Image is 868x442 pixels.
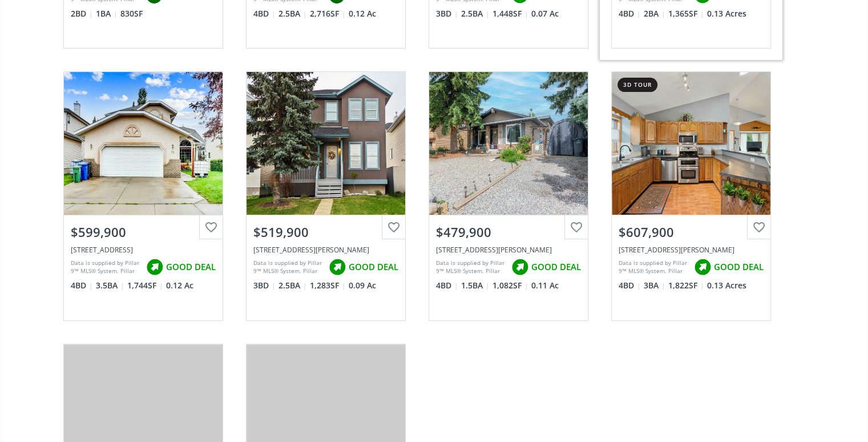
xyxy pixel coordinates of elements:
span: 4 BD [619,280,641,291]
span: GOOD DEAL [166,261,216,273]
span: 3 BD [253,280,276,291]
span: 2.5 BA [461,8,490,19]
span: 4 BD [619,8,641,19]
a: $599,900[STREET_ADDRESS]Data is supplied by Pillar 9™ MLS® System. Pillar 9™ is the owner of the ... [52,60,235,332]
span: 1,744 SF [127,280,163,291]
span: 2.5 BA [278,8,307,19]
span: GOOD DEAL [349,261,398,273]
a: $479,900[STREET_ADDRESS][PERSON_NAME]Data is supplied by Pillar 9™ MLS® System. Pillar 9™ is the ... [417,60,600,332]
span: 0.07 Ac [531,8,559,19]
div: 71 Cimarron Drive, Okotoks, AB T1S1S6 [71,245,216,255]
span: 1.5 BA [461,280,490,291]
span: 0.13 Acres [707,280,746,291]
div: $607,900 [619,223,764,241]
span: 1,822 SF [668,280,704,291]
span: GOOD DEAL [714,261,764,273]
div: 109 Downey Place, Okotoks, AB T1S 1H3 [619,245,764,255]
div: View Photos & Details [102,410,184,421]
div: 145 Carr Crescent, Okotoks, AB T1S 1E5 [436,245,581,255]
span: 2.5 BA [278,280,307,291]
span: 1,283 SF [310,280,346,291]
span: 4 BD [71,280,93,291]
div: Data is supplied by Pillar 9™ MLS® System. Pillar 9™ is the owner of the copyright in its MLS® Sy... [436,259,506,276]
div: Data is supplied by Pillar 9™ MLS® System. Pillar 9™ is the owner of the copyright in its MLS® Sy... [71,259,140,276]
span: 3.5 BA [96,280,124,291]
span: GOOD DEAL [531,261,581,273]
span: 0.11 Ac [531,280,559,291]
span: 0.13 Acres [707,8,746,19]
span: 1,448 SF [492,8,528,19]
a: 3d tour$607,900[STREET_ADDRESS][PERSON_NAME]Data is supplied by Pillar 9™ MLS® System. Pillar 9™ ... [600,60,782,332]
span: 3 BD [436,8,458,19]
span: 830 SF [120,8,143,19]
img: rating icon [691,256,714,279]
a: $519,900[STREET_ADDRESS][PERSON_NAME]Data is supplied by Pillar 9™ MLS® System. Pillar 9™ is the ... [235,60,417,332]
span: 2 BD [71,8,93,19]
div: 53 Cimarron Meadows Close, Okotoks, AB T1S 1T5 [253,245,398,255]
span: 1,082 SF [492,280,528,291]
span: 1 BA [96,8,118,19]
div: View Photos & Details [285,138,367,149]
img: rating icon [326,256,349,279]
div: $479,900 [436,223,581,241]
span: 1,365 SF [668,8,704,19]
span: 4 BD [436,280,458,291]
span: 0.12 Ac [166,280,193,291]
div: $519,900 [253,223,398,241]
div: Data is supplied by Pillar 9™ MLS® System. Pillar 9™ is the owner of the copyright in its MLS® Sy... [253,259,323,276]
div: $599,900 [71,223,216,241]
span: 2,716 SF [310,8,346,19]
div: View Photos & Details [102,138,184,149]
span: 3 BA [644,280,665,291]
span: 2 BA [644,8,665,19]
span: 0.09 Ac [349,280,376,291]
span: 4 BD [253,8,276,19]
div: Data is supplied by Pillar 9™ MLS® System. Pillar 9™ is the owner of the copyright in its MLS® Sy... [619,259,688,276]
span: 0.12 Ac [349,8,376,19]
div: View Photos & Details [650,138,732,149]
div: View Photos & Details [467,138,550,149]
img: rating icon [143,256,166,279]
img: rating icon [508,256,531,279]
div: View Photos & Details [285,410,367,421]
